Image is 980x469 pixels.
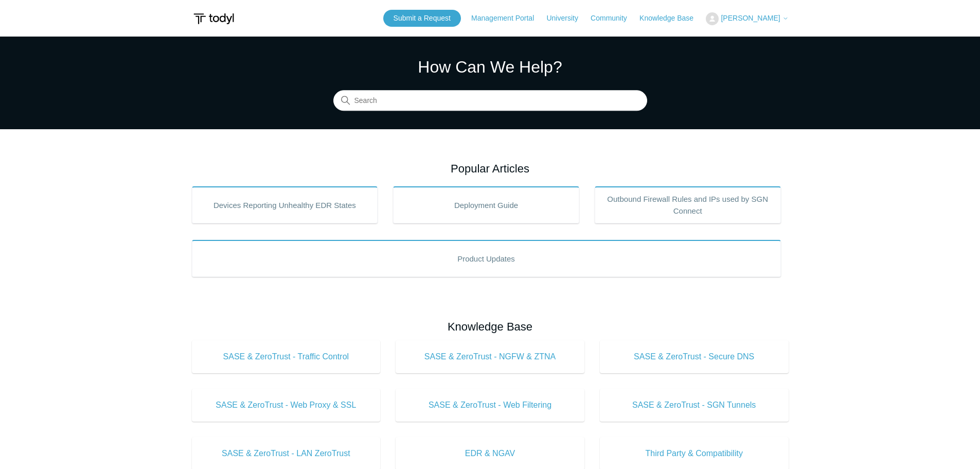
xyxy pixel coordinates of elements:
a: Management Portal [471,13,544,24]
a: Outbound Firewall Rules and IPs used by SGN Connect [595,186,781,223]
a: SASE & ZeroTrust - Traffic Control [192,340,381,373]
span: SASE & ZeroTrust - Secure DNS [615,351,773,363]
h2: Knowledge Base [192,318,789,335]
a: Submit a Request [383,10,461,27]
h2: Popular Articles [192,160,789,177]
span: SASE & ZeroTrust - SGN Tunnels [615,399,773,411]
a: University [546,13,588,24]
a: Product Updates [192,240,781,277]
a: SASE & ZeroTrust - NGFW & ZTNA [396,340,584,373]
span: [PERSON_NAME] [721,14,780,22]
span: SASE & ZeroTrust - NGFW & ZTNA [411,351,569,363]
a: Knowledge Base [639,13,704,24]
span: EDR & NGAV [411,447,569,460]
a: SASE & ZeroTrust - Web Proxy & SSL [192,389,381,422]
span: SASE & ZeroTrust - Web Filtering [411,399,569,411]
span: SASE & ZeroTrust - LAN ZeroTrust [207,447,365,460]
img: Todyl Support Center Help Center home page [192,9,236,28]
a: Community [591,13,637,24]
a: SASE & ZeroTrust - Web Filtering [396,389,584,422]
a: Deployment Guide [393,186,579,223]
span: Third Party & Compatibility [615,447,773,460]
span: SASE & ZeroTrust - Traffic Control [207,351,365,363]
span: SASE & ZeroTrust - Web Proxy & SSL [207,399,365,411]
h1: How Can We Help? [333,55,647,79]
a: SASE & ZeroTrust - SGN Tunnels [600,389,789,422]
a: Devices Reporting Unhealthy EDR States [192,186,378,223]
button: [PERSON_NAME] [706,12,788,25]
a: SASE & ZeroTrust - Secure DNS [600,340,789,373]
input: Search [333,91,647,111]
